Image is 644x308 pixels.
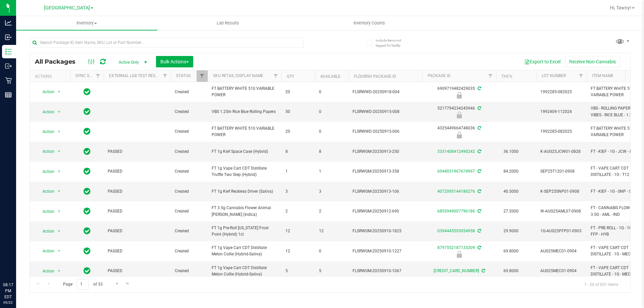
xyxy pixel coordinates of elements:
[175,89,204,95] span: Created
[37,127,55,136] span: Action
[437,245,475,250] a: 8797552187133209
[55,187,63,196] span: select
[5,77,12,84] inline-svg: Retail
[212,109,277,115] span: VBS 1.25in Rice Blue Rolling Papers
[55,167,63,176] span: select
[319,228,344,234] span: 12
[285,168,311,175] span: 1
[540,228,583,234] span: 1G-AUG25FFP01-0903
[434,268,479,273] a: [CREDIT_CARD_NUMBER]
[591,188,641,195] span: FT - KIEF - 1G - SNP - SAT
[212,125,277,138] span: FT BATTERY WHITE 510 VARIABLE POWER
[57,279,108,290] span: Page of 33
[37,107,55,117] span: Action
[285,128,311,135] span: 20
[175,268,204,274] span: Created
[212,225,277,238] span: FT 1g Pre-Roll [US_STATE] Frost Point (Hybrid) 1ct
[212,245,277,257] span: FT 1g Vape Cart CDT Distillate Melon Collie (Hybrid-Sativa)
[30,38,304,48] input: Search Package ID, Item Name, SKU, Lot or Part Number...
[591,148,641,155] span: FT - KIEF - 1G - JCW - HYB
[109,73,162,78] a: External Lab Test Result
[376,38,409,48] span: Include items not tagged for facility
[84,206,91,216] span: In Sync
[16,16,157,30] a: Inventory
[437,169,475,174] a: 6944031967674997
[108,248,167,254] span: PASSED
[84,107,91,116] span: In Sync
[37,187,55,196] span: Action
[160,70,171,82] a: Filter
[108,168,167,175] span: PASSED
[591,105,641,118] span: VBS - ROLLING PAPERS - VIBES - RICE BLUE - 1.25IN
[84,226,91,236] span: In Sync
[160,59,189,64] span: Bulk Actions
[108,148,167,155] span: PASSED
[285,248,311,254] span: 12
[477,126,481,130] span: Sync from Compliance System
[344,20,394,26] span: Inventory Counts
[156,56,193,67] button: Bulk Actions
[437,229,475,233] a: 0394445593054958
[421,85,497,99] div: 6909719482429035
[540,208,583,214] span: W-AUG25AML07-0908
[123,279,133,288] a: Go to the last page
[212,85,277,98] span: FT BATTERY WHITE 510 VARIABLE POWER
[477,106,481,111] span: Sync from Compliance System
[421,92,497,99] div: Newly Received
[319,168,344,175] span: 1
[55,246,63,256] span: select
[540,109,583,115] span: 1992409-112024
[353,188,418,195] span: FLSRWGM-20250913-106
[285,148,311,155] span: 8
[285,208,311,214] span: 2
[108,208,167,214] span: PASSED
[477,86,481,91] span: Sync from Compliance System
[320,74,340,79] a: Available
[500,226,522,236] span: 29.9000
[84,127,91,136] span: In Sync
[591,265,641,278] span: FT - VAPE CART CDT DISTILLATE - 1G - MEC - HYS
[354,74,396,79] a: Flourish Package ID
[5,63,12,69] inline-svg: Outbound
[542,73,566,78] a: Lot Number
[84,187,91,196] span: In Sync
[270,70,281,82] a: Filter
[610,5,631,10] span: Hi, Tawny!
[108,268,167,274] span: PASSED
[55,266,63,276] span: select
[175,248,204,254] span: Created
[75,73,101,78] a: Sync Status
[37,227,55,236] span: Action
[285,89,311,95] span: 20
[84,87,91,97] span: In Sync
[591,245,641,257] span: FT - VAPE CART CDT DISTILLATE - 1G - MEC - HYS
[112,279,122,288] a: Go to the next page
[591,85,641,98] span: FT BATTERY WHITE 510 VARIABLE POWER
[5,19,12,26] inline-svg: Analytics
[319,109,344,115] span: 0
[37,87,55,97] span: Action
[540,268,583,274] span: AUG25MEC01-0904
[7,254,27,274] iframe: Resource center
[175,128,204,135] span: Created
[175,109,204,115] span: Created
[37,147,55,156] span: Action
[108,188,167,195] span: PASSED
[485,70,496,82] a: Filter
[285,188,311,195] span: 3
[477,189,481,194] span: Sync from Compliance System
[108,228,167,234] span: PASSED
[421,105,497,118] div: 5217794234245946
[197,70,208,82] a: Filter
[319,89,344,95] span: 0
[175,188,204,195] span: Created
[421,132,497,138] div: Newly Received
[437,149,475,154] a: 3331408412490242
[3,282,13,300] p: 08:17 PM EDT
[477,149,481,154] span: Sync from Compliance System
[212,188,277,195] span: FT 1g Kief Reckless Driver (Sativa)
[175,228,204,234] span: Created
[35,58,82,65] span: All Packages
[5,34,12,41] inline-svg: Inbound
[421,112,497,118] div: Newly Received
